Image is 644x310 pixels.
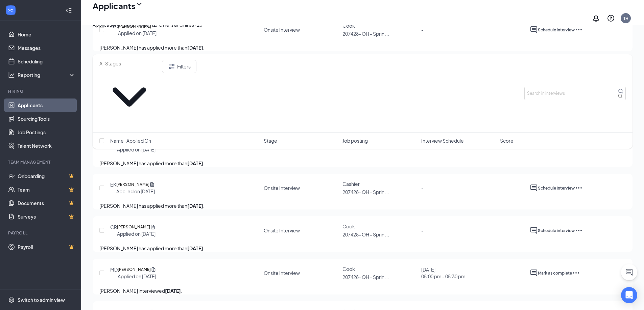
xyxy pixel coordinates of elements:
div: Onsite Interview [264,227,300,234]
a: Scheduling [18,55,75,68]
svg: Settings [8,297,15,303]
input: All Stages [99,60,159,67]
svg: Collapse [65,7,72,14]
a: Home [18,28,75,41]
p: 207428- OH - Sprin ... [342,189,417,195]
div: EK [110,181,116,188]
div: MD [110,266,118,273]
div: TH [623,16,628,21]
p: [PERSON_NAME] has applied more than . [99,160,626,167]
svg: Ellipses [575,226,583,234]
p: [PERSON_NAME] interviewed . [99,287,626,294]
svg: ActiveChat [530,184,538,192]
h5: [PERSON_NAME] [117,224,150,230]
b: [DATE] [187,245,203,251]
svg: QuestionInfo [607,14,615,22]
a: PayrollCrown [18,240,75,254]
div: Payroll [8,230,74,236]
a: OnboardingCrown [18,169,75,183]
button: Filter Filters [162,60,196,73]
span: 05:00 pm - 05:30 pm [421,273,466,279]
a: DocumentsCrown [18,196,75,210]
b: [DATE] [187,160,203,166]
div: Hiring [8,88,74,94]
svg: ActiveChat [530,226,538,234]
svg: Ellipses [575,184,583,192]
svg: Analysis [8,72,15,78]
svg: WorkstreamLogo [7,7,14,13]
h5: [PERSON_NAME] [116,181,149,188]
span: - [421,227,424,233]
span: Job posting [342,137,368,144]
a: Messages [18,41,75,55]
div: Reporting [18,72,76,78]
h5: [PERSON_NAME] [118,266,151,273]
a: SurveysCrown [18,210,75,223]
a: TeamCrown [18,183,75,196]
span: Cook [342,266,355,272]
div: Onsite Interview [264,270,300,276]
p: 207428- OH - Sprin ... [342,231,417,238]
svg: Filter [168,62,176,71]
span: Score [500,137,514,144]
div: [DATE] [421,266,466,280]
span: Name · Applied On [110,137,151,144]
button: Schedule interview [538,226,575,234]
button: ChatActive [621,264,637,280]
svg: Document [149,181,155,188]
span: Cook [342,223,355,229]
button: Mark as complete [538,269,572,277]
div: Onsite Interview [264,185,300,191]
svg: Ellipses [572,269,580,277]
a: Job Postings [18,125,75,139]
svg: Document [150,224,156,230]
svg: ChevronDown [99,67,159,127]
div: Applied on [DATE] [117,230,156,237]
span: Interview Schedule [421,137,464,144]
p: 207428- OH - Sprin ... [342,274,417,280]
div: Applied on [DATE] [116,188,155,195]
svg: Document [151,266,156,273]
span: Stage [264,137,277,144]
a: Talent Network [18,139,75,152]
svg: ChatActive [625,268,633,276]
div: Team Management [8,159,74,165]
span: Cashier [342,181,360,187]
button: Schedule interview [538,184,575,192]
span: Mark as complete [538,271,572,276]
svg: Notifications [592,14,600,22]
div: Applied on [DATE] [118,273,156,280]
p: [PERSON_NAME] has applied more than . [99,202,626,209]
span: Schedule interview [538,228,575,233]
input: Search in interviews [524,87,626,100]
p: [PERSON_NAME] has applied more than . [99,245,626,252]
span: - [421,185,424,191]
span: Schedule interview [538,186,575,191]
svg: ActiveChat [530,269,538,277]
div: CR [110,224,117,230]
b: [DATE] [187,203,203,209]
a: Sourcing Tools [18,112,75,125]
div: Open Intercom Messenger [621,287,637,303]
svg: MagnifyingGlass [618,88,623,94]
a: Applicants [18,98,75,112]
div: Switch to admin view [18,297,65,303]
b: [DATE] [165,288,181,294]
